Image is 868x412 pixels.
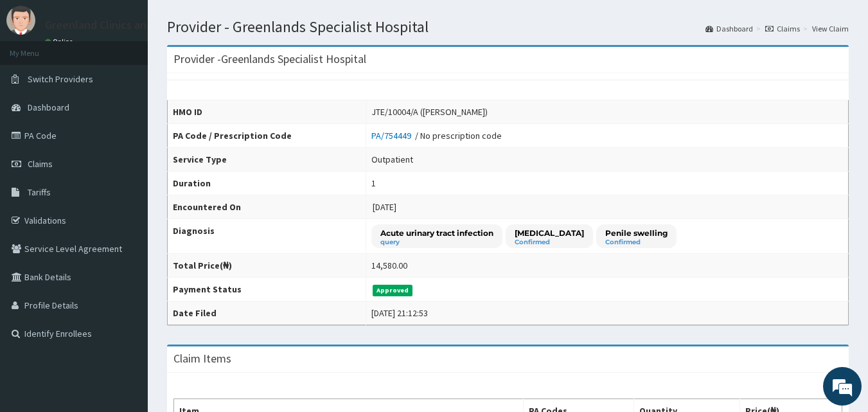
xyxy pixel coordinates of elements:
[812,23,849,34] a: View Claim
[373,201,396,213] span: [DATE]
[28,186,51,198] span: Tariffs
[211,6,242,37] div: Minimize live chat window
[45,19,204,31] p: Greenland Clinics and Maternity
[605,228,668,238] p: Penile swelling
[373,285,413,296] span: Approved
[515,239,584,246] small: Confirmed
[371,130,415,141] a: PA/754449
[371,259,407,272] div: 14,580.00
[28,73,93,85] span: Switch Providers
[371,105,488,118] div: JTE/10004/A ([PERSON_NAME])
[168,219,366,254] th: Diagnosis
[168,254,366,278] th: Total Price(₦)
[168,301,366,325] th: Date Filed
[28,102,69,113] span: Dashboard
[173,53,366,65] h3: Provider - Greenlands Specialist Hospital
[168,172,366,195] th: Duration
[380,239,493,246] small: query
[168,100,366,124] th: HMO ID
[6,275,245,320] textarea: Type your message and hit 'Enter'
[371,177,376,190] div: 1
[515,228,584,238] p: [MEDICAL_DATA]
[173,353,231,364] h3: Claim Items
[75,124,177,254] span: We're online!
[6,6,35,35] img: User Image
[605,239,668,246] small: Confirmed
[371,153,413,166] div: Outpatient
[45,37,76,46] a: Online
[67,72,216,89] div: Chat with us now
[705,23,753,34] a: Dashboard
[371,129,502,142] div: / No prescription code
[168,278,366,301] th: Payment Status
[24,64,52,96] img: d_794563401_company_1708531726252_794563401
[380,228,493,238] p: Acute urinary tract infection
[167,19,849,35] h1: Provider - Greenlands Specialist Hospital
[28,158,53,170] span: Claims
[168,124,366,148] th: PA Code / Prescription Code
[371,307,428,319] div: [DATE] 21:12:53
[765,23,800,34] a: Claims
[168,148,366,172] th: Service Type
[168,195,366,219] th: Encountered On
